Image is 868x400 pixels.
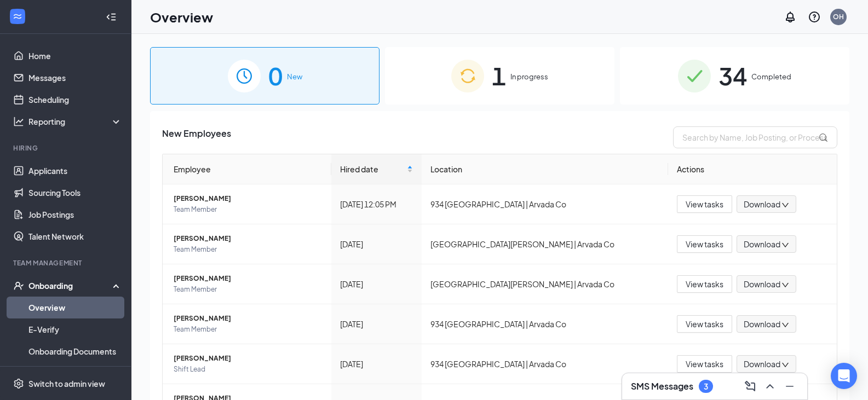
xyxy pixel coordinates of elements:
[686,278,723,290] span: View tasks
[174,244,323,255] span: Team Member
[784,10,797,24] svg: Notifications
[704,382,708,391] div: 3
[13,280,24,291] svg: UserCheck
[744,279,780,290] span: Download
[744,358,780,370] span: Download
[744,380,757,393] svg: ComposeMessage
[631,380,693,392] h3: SMS Messages
[13,258,120,268] div: Team Management
[174,193,323,204] span: [PERSON_NAME]
[510,71,548,82] span: In progress
[174,353,323,364] span: [PERSON_NAME]
[174,204,323,215] span: Team Member
[268,57,283,95] span: 0
[781,241,789,249] span: down
[340,163,405,175] span: Hired date
[763,380,777,393] svg: ChevronUp
[668,154,837,184] th: Actions
[761,378,779,395] button: ChevronUp
[744,318,780,330] span: Download
[340,238,413,250] div: [DATE]
[718,57,747,95] span: 34
[422,184,668,224] td: 934 [GEOGRAPHIC_DATA] | Arvada Co
[751,71,791,82] span: Completed
[28,160,122,182] a: Applicants
[677,235,732,253] button: View tasks
[677,275,732,293] button: View tasks
[28,362,122,384] a: Activity log
[422,304,668,344] td: 934 [GEOGRAPHIC_DATA] | Arvada Co
[28,280,113,291] div: Onboarding
[28,45,122,67] a: Home
[28,116,123,127] div: Reporting
[741,378,759,395] button: ComposeMessage
[340,278,413,290] div: [DATE]
[781,378,798,395] button: Minimize
[492,57,506,95] span: 1
[13,116,24,127] svg: Analysis
[28,340,122,362] a: Onboarding Documents
[781,321,789,329] span: down
[340,318,413,330] div: [DATE]
[422,264,668,304] td: [GEOGRAPHIC_DATA][PERSON_NAME] | Arvada Co
[422,224,668,264] td: [GEOGRAPHIC_DATA][PERSON_NAME] | Arvada Co
[150,8,213,26] h1: Overview
[13,143,120,153] div: Hiring
[686,238,723,250] span: View tasks
[28,378,105,389] div: Switch to admin view
[174,313,323,324] span: [PERSON_NAME]
[686,198,723,210] span: View tasks
[783,380,796,393] svg: Minimize
[677,315,732,333] button: View tasks
[744,199,780,210] span: Download
[673,126,837,148] input: Search by Name, Job Posting, or Process
[162,126,231,148] span: New Employees
[808,10,821,24] svg: QuestionInfo
[13,378,24,389] svg: Settings
[744,239,780,250] span: Download
[686,358,723,370] span: View tasks
[28,89,122,111] a: Scheduling
[781,361,789,369] span: down
[28,297,122,318] a: Overview
[12,11,23,22] svg: WorkstreamLogo
[686,318,723,330] span: View tasks
[340,198,413,210] div: [DATE] 12:05 PM
[287,71,302,82] span: New
[340,358,413,370] div: [DATE]
[28,182,122,204] a: Sourcing Tools
[422,344,668,384] td: 934 [GEOGRAPHIC_DATA] | Arvada Co
[831,363,857,389] div: Open Intercom Messenger
[174,284,323,295] span: Team Member
[677,355,732,373] button: View tasks
[106,11,117,22] svg: Collapse
[28,204,122,225] a: Job Postings
[833,12,844,21] div: OH
[422,154,668,184] th: Location
[677,195,732,213] button: View tasks
[28,67,122,89] a: Messages
[781,201,789,209] span: down
[781,281,789,289] span: down
[174,273,323,284] span: [PERSON_NAME]
[174,233,323,244] span: [PERSON_NAME]
[28,318,122,340] a: E-Verify
[163,154,331,184] th: Employee
[28,225,122,247] a: Talent Network
[174,364,323,375] span: Shift Lead
[174,324,323,335] span: Team Member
